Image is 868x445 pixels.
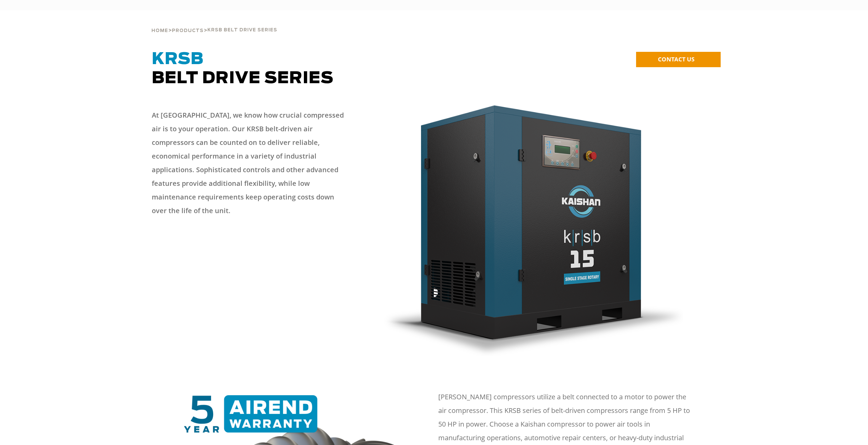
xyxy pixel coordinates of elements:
[151,29,168,33] span: Home
[658,55,694,63] span: CONTACT US
[381,102,683,356] img: krsb15
[152,51,204,68] span: KRSB
[207,28,277,32] span: krsb belt drive series
[152,108,350,218] p: At [GEOGRAPHIC_DATA], we know how crucial compressed air is to your operation. Our KRSB belt-driv...
[172,27,204,33] a: Products
[151,27,168,33] a: Home
[152,51,334,87] span: Belt Drive Series
[151,10,277,36] div: > >
[172,29,204,33] span: Products
[636,52,721,67] a: CONTACT US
